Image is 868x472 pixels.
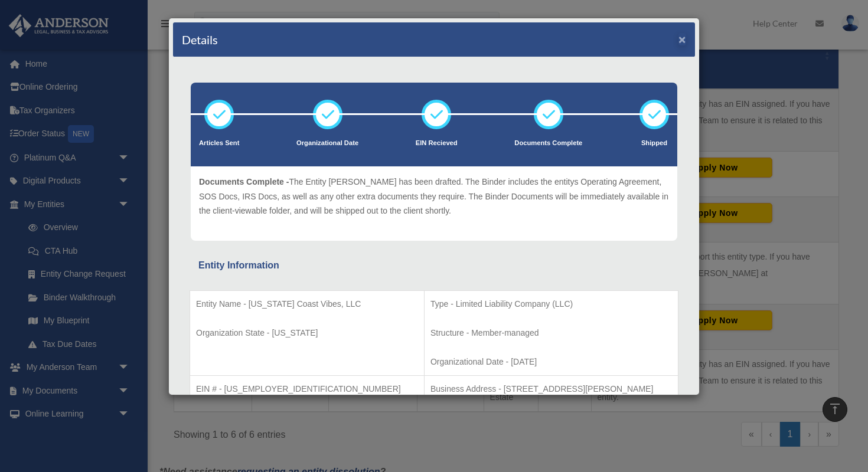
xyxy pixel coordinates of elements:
div: Entity Information [198,257,670,274]
p: Organizational Date - [DATE] [430,355,672,369]
p: Type - Limited Liability Company (LLC) [430,297,672,312]
p: The Entity [PERSON_NAME] has been drafted. The Binder includes the entitys Operating Agreement, S... [199,175,669,218]
p: Organizational Date [296,137,358,149]
span: Documents Complete - [199,177,289,186]
p: EIN # - [US_EMPLOYER_IDENTIFICATION_NUMBER] [196,382,418,396]
p: Business Address - [STREET_ADDRESS][PERSON_NAME] [430,382,672,396]
button: × [678,33,686,45]
p: Articles Sent [199,137,239,149]
p: Documents Complete [514,137,582,149]
p: EIN Recieved [416,137,458,149]
p: Entity Name - [US_STATE] Coast Vibes, LLC [196,297,418,312]
h4: Details [182,31,218,48]
p: Organization State - [US_STATE] [196,326,418,340]
p: Structure - Member-managed [430,326,672,340]
p: Shipped [639,137,669,149]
